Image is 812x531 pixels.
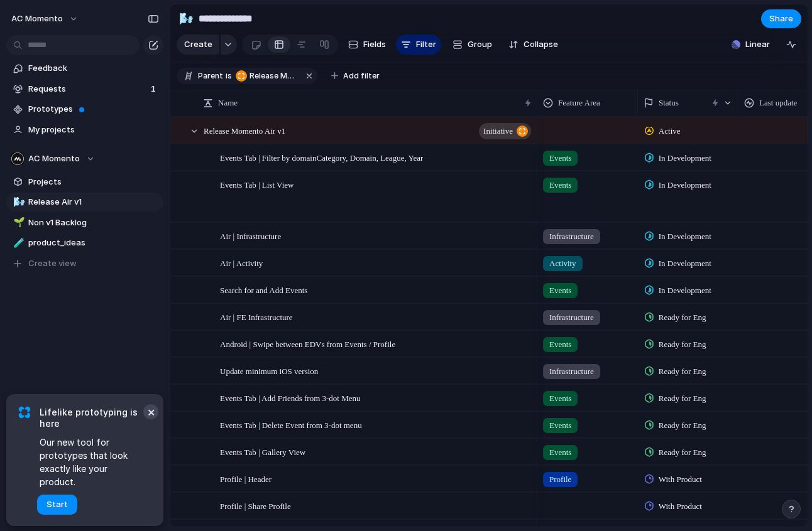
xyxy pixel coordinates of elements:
span: Activity [549,257,576,270]
button: Linear [727,35,775,54]
span: Profile [549,473,571,486]
span: Air | FE Infrastructure [220,309,293,324]
button: Filter [396,35,441,55]
span: Prototypes [28,103,159,115]
span: Parent [198,70,223,82]
span: My projects [28,124,159,136]
span: Release Momento Air v1 [236,70,299,82]
span: Status [659,97,679,109]
button: AC Momento [6,9,85,29]
span: Start [47,498,68,511]
span: AC Momento [11,13,63,25]
span: Search for and Add Events [220,282,307,297]
button: Release Momento Air v1 [233,69,301,83]
button: is [223,69,234,83]
span: Events Tab | List View [220,177,294,191]
span: Ready for Eng [659,392,706,405]
span: Lifelike prototyping is here [40,407,145,429]
span: Events [549,179,571,191]
span: Feedback [28,62,159,75]
span: In Development [659,179,711,191]
button: Start [37,495,77,515]
button: 🧪 [11,237,24,249]
span: is [226,70,232,82]
a: 🌬️Release Air v1 [6,193,163,212]
span: Infrastructure [549,365,594,378]
div: 🌱 [13,215,22,230]
span: product_ideas [28,237,159,249]
div: 🧪 [13,236,22,250]
span: Ready for Eng [659,338,706,351]
span: In Development [659,230,711,243]
span: Ready for Eng [659,311,706,324]
span: Linear [745,38,770,51]
span: Events [549,419,571,432]
button: Create [177,35,219,55]
span: Requests [28,83,147,95]
span: Profile | Header [220,471,272,486]
button: Share [761,9,801,28]
span: Projects [28,176,159,188]
div: 🌬️ [179,10,193,27]
span: Name [218,97,238,109]
span: Non v1 Backlog [28,217,159,229]
span: 1 [151,83,158,95]
span: Release Air v1 [28,196,159,208]
span: Infrastructure [549,230,594,243]
span: Feature Area [558,97,600,109]
span: In Development [659,257,711,270]
span: In Development [659,152,711,164]
button: Add filter [324,67,387,85]
span: Ready for Eng [659,365,706,378]
span: Add filter [343,70,380,82]
a: My projects [6,121,163,139]
a: Requests1 [6,80,163,99]
button: initiative [479,123,531,139]
span: Events [549,284,571,297]
span: Events [549,446,571,459]
span: Share [769,13,793,25]
a: Projects [6,173,163,191]
span: In Development [659,284,711,297]
span: Last update [759,97,797,109]
span: Release Momento Air v1 [250,70,299,82]
span: Air | Activity [220,255,263,270]
div: 🌬️ [13,195,22,210]
span: Events Tab | Delete Event from 3-dot menu [220,417,362,432]
span: With Product [659,473,702,486]
span: Air | Infrastructure [220,228,281,243]
span: AC Momento [28,153,80,165]
span: Ready for Eng [659,446,706,459]
a: Feedback [6,59,163,78]
span: Events Tab | Filter by domainCategory, Domain, League, Year [220,150,423,164]
a: 🌱Non v1 Backlog [6,213,163,232]
span: Profile | Share Profile [220,498,291,513]
button: AC Momento [6,149,163,168]
button: Group [446,35,498,55]
span: Events [549,338,571,351]
span: Create [184,38,212,51]
button: 🌱 [11,217,24,229]
span: Infrastructure [549,311,594,324]
span: Filter [416,38,436,51]
span: Active [659,125,681,137]
button: 🌬️ [176,9,196,29]
span: Ready for Eng [659,419,706,432]
span: Android | Swipe between EDVs from Events / Profile [220,336,395,351]
span: Group [468,38,492,51]
a: Prototypes [6,100,163,119]
span: Events [549,152,571,164]
span: Fields [363,38,386,51]
span: With Product [659,500,702,513]
button: Dismiss [143,404,158,419]
button: Create view [6,254,163,273]
span: initiative [483,122,513,140]
span: Create view [28,257,77,270]
button: Collapse [503,35,563,55]
span: Events [549,392,571,405]
a: 🧪product_ideas [6,233,163,252]
span: Release Momento Air v1 [204,123,285,137]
